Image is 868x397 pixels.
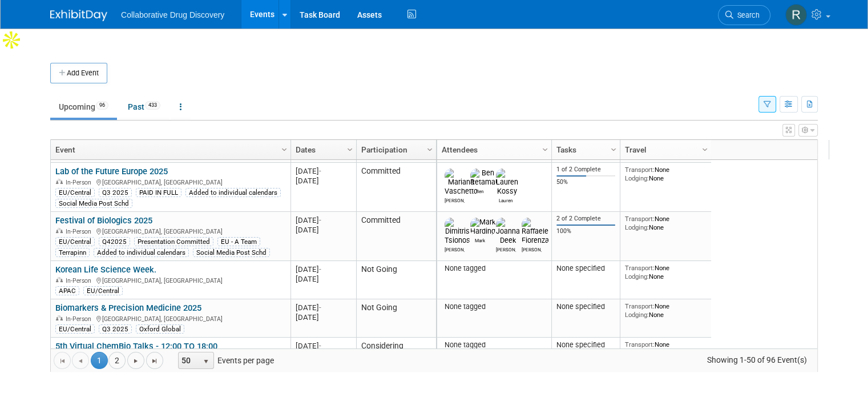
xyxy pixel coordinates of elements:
[625,223,649,231] span: Lodging:
[55,248,90,257] div: Terrapinn
[66,315,95,323] span: In-Person
[72,352,89,369] a: Go to the previous page
[445,245,465,252] div: Dimitris Tsionos
[134,237,213,246] div: Presentation Committed
[55,140,283,159] a: Event
[96,101,108,110] span: 96
[99,324,132,334] div: Q3 2025
[356,338,436,376] td: Considering
[201,357,211,366] span: select
[55,215,152,226] a: Festival of Biologics 2025
[540,145,550,154] span: Column Settings
[345,145,354,154] span: Column Settings
[55,237,95,246] div: EU/Central
[76,356,85,366] span: Go to the previous page
[55,303,201,313] a: Biomarkers & Precision Medicine 2025
[296,274,351,284] div: [DATE]
[150,356,159,366] span: Go to the last page
[442,340,547,350] div: None tagged
[356,212,436,261] td: Committed
[556,227,616,235] div: 100%
[699,140,712,157] a: Column Settings
[496,169,518,196] img: Lauren Kossy
[193,248,270,257] div: Social Media Post Schd
[119,96,169,118] a: Past433
[625,264,707,280] div: None None
[55,324,95,334] div: EU/Central
[55,188,95,197] div: EU/Central
[356,163,436,212] td: Committed
[319,265,321,274] span: -
[296,312,351,322] div: [DATE]
[278,140,291,157] a: Column Settings
[296,176,351,186] div: [DATE]
[55,264,156,275] a: Korean Life Science Week.
[164,352,285,369] span: Events per page
[625,340,707,357] div: None None
[55,177,285,187] div: [GEOGRAPHIC_DATA], [GEOGRAPHIC_DATA]
[296,140,349,159] a: Dates
[56,277,63,283] img: In-Person Event
[179,352,198,368] span: 50
[445,196,465,203] div: Mariana Vaschetto
[94,248,189,257] div: Added to individual calendars
[146,352,163,369] a: Go to the last page
[361,140,429,159] a: Participation
[625,302,707,319] div: None None
[55,341,217,351] a: 5th Virtual ChemBio Talks - 12:00 TO 18:00
[496,218,520,245] img: Joanna Deek
[556,264,616,273] div: None specified
[56,315,63,321] img: In-Person Event
[470,236,490,243] div: Mark Harding
[296,264,351,274] div: [DATE]
[625,272,649,280] span: Lodging:
[625,340,655,348] span: Transport:
[425,145,434,154] span: Column Settings
[785,4,807,26] img: Renate Baker
[356,261,436,299] td: Not Going
[50,96,117,118] a: Upcoming96
[625,215,707,231] div: None None
[608,140,620,157] a: Column Settings
[356,299,436,338] td: Not Going
[50,10,107,21] img: ExhibitDay
[296,303,351,312] div: [DATE]
[445,169,478,196] img: Mariana Vaschetto
[55,275,285,285] div: [GEOGRAPHIC_DATA], [GEOGRAPHIC_DATA]
[108,352,126,369] a: 2
[556,340,616,350] div: None specified
[625,302,655,310] span: Transport:
[625,166,707,182] div: None None
[145,101,160,110] span: 433
[718,5,770,25] a: Search
[319,167,321,175] span: -
[696,352,817,368] span: Showing 1-50 of 96 Event(s)
[91,352,108,369] span: 1
[127,352,144,369] a: Go to the next page
[319,342,321,350] span: -
[50,63,107,83] button: Add Event
[280,145,289,154] span: Column Settings
[296,341,351,351] div: [DATE]
[625,166,655,174] span: Transport:
[556,215,616,223] div: 2 of 2 Complete
[522,218,549,245] img: Raffaele Fiorenza
[344,140,357,157] a: Column Settings
[496,196,516,203] div: Lauren Kossy
[66,228,95,235] span: In-Person
[470,169,497,187] img: Ben Retamal
[319,216,321,224] span: -
[319,303,321,312] span: -
[625,264,655,272] span: Transport:
[55,286,79,295] div: APAC
[556,178,616,186] div: 50%
[121,10,224,19] span: Collaborative Drug Discovery
[99,188,132,197] div: Q3 2025
[556,166,616,174] div: 1 of 2 Complete
[556,140,612,159] a: Tasks
[66,179,95,186] span: In-Person
[296,215,351,225] div: [DATE]
[442,140,544,159] a: Attendees
[625,140,704,159] a: Travel
[539,140,552,157] a: Column Settings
